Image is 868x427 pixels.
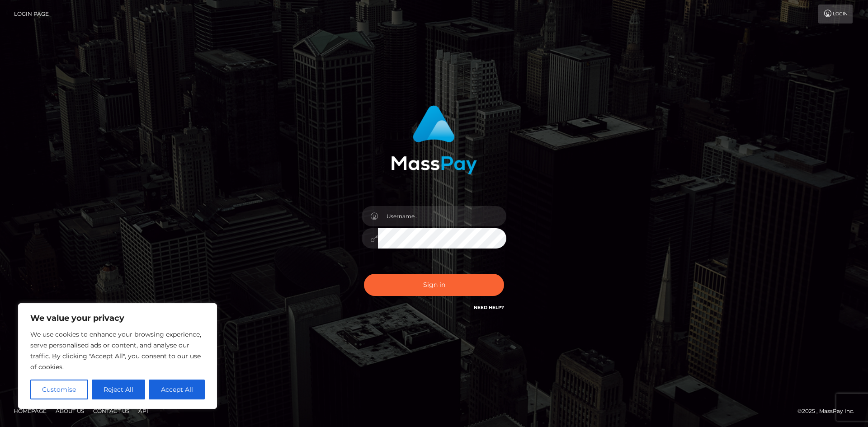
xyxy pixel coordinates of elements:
[30,329,205,372] p: We use cookies to enhance your browsing experience, serve personalised ads or content, and analys...
[52,404,88,418] a: About Us
[14,5,49,23] a: Login Page
[364,274,504,296] button: Sign in
[391,105,477,174] img: MassPay Login
[135,404,152,418] a: API
[474,305,504,310] a: Need Help?
[92,380,146,399] button: Reject All
[30,380,88,399] button: Customise
[149,380,205,399] button: Accept All
[797,406,861,416] div: © 2025 , MassPay Inc.
[90,404,133,418] a: Contact Us
[30,313,205,324] p: We value your privacy
[18,303,217,409] div: We value your privacy
[378,206,506,226] input: Username...
[10,404,50,418] a: Homepage
[818,5,853,23] a: Login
